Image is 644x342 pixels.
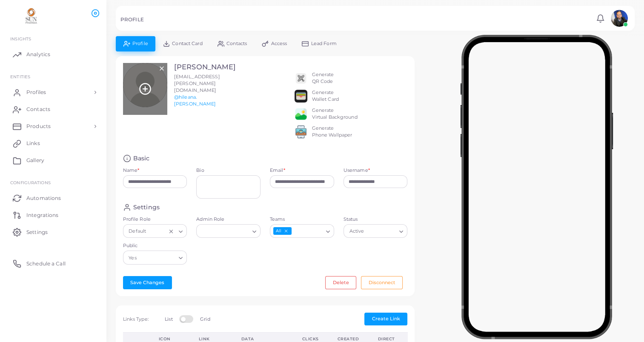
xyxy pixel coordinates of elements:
[343,167,370,174] label: Username
[172,41,202,46] span: Contact Card
[10,180,51,185] span: Configurations
[165,316,172,323] label: List
[26,194,61,202] span: Automations
[148,227,166,236] input: Search for option
[312,107,358,121] div: Generate Virtual Background
[366,227,396,236] input: Search for option
[292,227,323,236] input: Search for option
[6,152,100,169] a: Gallery
[120,17,144,23] h5: PROFILE
[10,74,30,79] span: ENTITIES
[6,255,100,272] a: Schedule a Call
[26,140,40,147] span: Links
[273,227,292,235] span: All
[226,41,247,46] span: Contacts
[6,101,100,118] a: Contacts
[270,224,334,238] div: Search for option
[295,90,307,103] img: apple-wallet.png
[174,63,236,71] h3: [PERSON_NAME]
[123,242,187,249] label: Public
[26,105,50,113] span: Contacts
[128,254,138,262] span: Yes
[159,336,180,342] div: Icon
[312,125,352,139] div: Generate Phone Wallpaper
[123,224,187,238] div: Search for option
[460,35,613,339] img: phone-mock.b55596b7.png
[196,167,260,174] label: Bio
[26,51,50,58] span: Analytics
[133,154,150,162] h4: Basic
[343,216,408,223] label: Status
[372,316,400,322] span: Create Link
[343,224,408,238] div: Search for option
[26,260,66,268] span: Schedule a Call
[123,251,187,264] div: Search for option
[174,94,216,107] a: @hileana.[PERSON_NAME]
[338,336,359,342] div: Created
[133,203,160,211] h4: Settings
[312,89,339,103] div: Generate Wallet Card
[6,46,100,63] a: Analytics
[200,227,249,236] input: Search for option
[295,108,307,120] img: e64e04433dee680bcc62d3a6779a8f701ecaf3be228fb80ea91b313d80e16e10.png
[271,41,287,46] span: Access
[196,224,260,238] div: Search for option
[8,8,55,24] img: logo
[348,227,365,236] span: Active
[295,125,307,138] img: 522fc3d1c3555ff804a1a379a540d0107ed87845162a92721bf5e2ebbcc3ae6c.png
[26,88,46,96] span: Profiles
[196,216,260,223] label: Admin Role
[295,72,307,85] img: qr2.png
[138,253,175,262] input: Search for option
[241,336,283,342] div: Data
[123,167,140,174] label: Name
[270,167,285,174] label: Email
[6,206,100,223] a: Integrations
[123,316,149,322] span: Links Type:
[26,123,51,130] span: Products
[168,228,174,234] button: Clear Selected
[10,36,31,41] span: INSIGHTS
[6,84,100,101] a: Profiles
[26,157,44,164] span: Gallery
[311,41,337,46] span: Lead Form
[128,227,147,236] span: Default
[6,223,100,240] a: Settings
[302,336,319,342] div: Clicks
[611,10,628,27] img: avatar
[312,71,334,85] div: Generate QR Code
[361,276,403,289] button: Disconnect
[26,211,58,219] span: Integrations
[270,216,334,223] label: Teams
[6,189,100,206] a: Automations
[6,118,100,135] a: Products
[608,10,630,27] a: avatar
[174,74,220,93] span: [EMAIL_ADDRESS][PERSON_NAME][DOMAIN_NAME]
[123,216,187,223] label: Profile Role
[123,276,172,289] button: Save Changes
[6,135,100,152] a: Links
[364,313,407,325] button: Create Link
[200,316,210,323] label: Grid
[132,41,148,46] span: Profile
[26,228,48,236] span: Settings
[325,276,356,289] button: Delete
[283,228,289,234] button: Deselect All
